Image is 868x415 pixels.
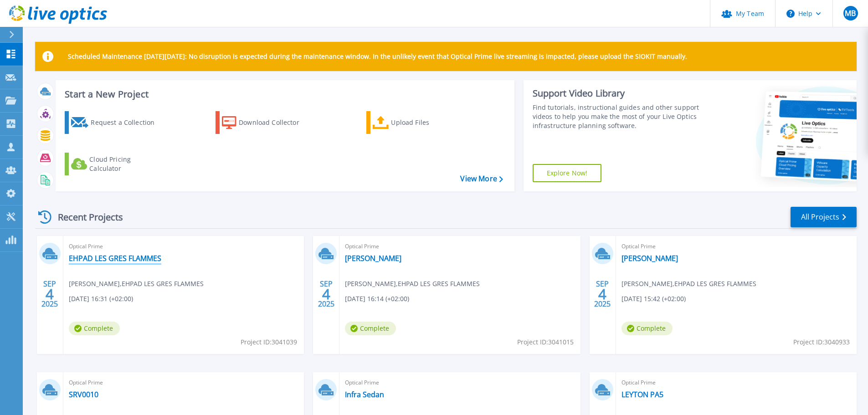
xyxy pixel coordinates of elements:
span: MB [845,10,856,17]
div: Request a Collection [91,113,164,132]
span: Project ID: 3041015 [517,337,574,347]
div: SEP 2025 [318,277,335,311]
div: SEP 2025 [594,277,611,311]
span: Optical Prime [621,378,851,388]
span: Optical Prime [69,378,298,388]
a: EHPAD LES GRES FLAMMES [69,254,161,263]
span: 4 [46,290,54,298]
h3: Start a New Project [65,89,503,99]
span: Complete [345,322,396,335]
a: All Projects [791,207,857,227]
span: Complete [621,322,673,335]
div: Upload Files [391,113,464,132]
span: [PERSON_NAME] , EHPAD LES GRES FLAMMES [621,279,756,289]
span: [DATE] 16:14 (+02:00) [345,294,409,304]
span: 4 [598,290,606,298]
span: Project ID: 3041039 [241,337,297,347]
span: [DATE] 15:42 (+02:00) [621,294,686,304]
a: [PERSON_NAME] [345,254,401,263]
span: Complete [69,322,120,335]
div: Download Collector [239,113,312,132]
a: [PERSON_NAME] [621,254,678,263]
div: SEP 2025 [41,277,58,311]
span: 4 [322,290,330,298]
a: Explore Now! [533,164,602,182]
a: Request a Collection [65,111,166,134]
a: LEYTON PA5 [621,390,663,399]
a: Infra Sedan [345,390,384,399]
a: Upload Files [366,111,468,134]
a: SRV0010 [69,390,98,399]
span: [PERSON_NAME] , EHPAD LES GRES FLAMMES [345,279,480,289]
span: Optical Prime [621,241,851,251]
a: View More [460,174,503,183]
span: Project ID: 3040933 [793,337,850,347]
div: Recent Projects [35,206,135,228]
span: Optical Prime [345,241,575,251]
span: Optical Prime [69,241,298,251]
div: Cloud Pricing Calculator [89,155,162,173]
span: [DATE] 16:31 (+02:00) [69,294,133,304]
a: Cloud Pricing Calculator [65,153,166,175]
p: Scheduled Maintenance [DATE][DATE]: No disruption is expected during the maintenance window. In t... [68,53,687,60]
span: [PERSON_NAME] , EHPAD LES GRES FLAMMES [69,279,204,289]
a: Download Collector [216,111,317,134]
div: Find tutorials, instructional guides and other support videos to help you make the most of your L... [533,103,703,130]
div: Support Video Library [533,87,703,99]
span: Optical Prime [345,378,575,388]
